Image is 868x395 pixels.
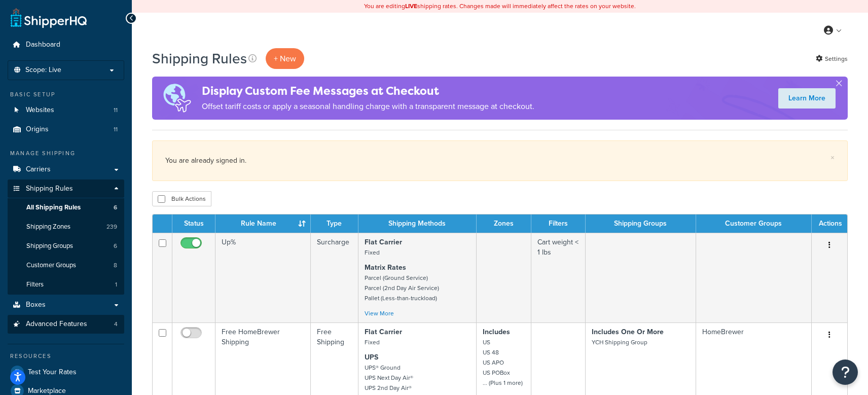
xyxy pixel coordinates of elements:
[202,83,534,99] h4: Display Custom Fee Messages at Checkout
[311,214,358,233] th: Type
[8,218,124,236] a: Shipping Zones 239
[26,242,73,250] span: Shipping Groups
[26,185,73,193] span: Shipping Rules
[365,352,378,363] strong: UPS
[365,262,406,273] strong: Matrix Rates
[8,315,124,334] li: Advanced Features
[202,99,534,114] p: Offset tariff costs or apply a seasonal handling charge with a transparent message at checkout.
[830,154,835,162] a: ×
[114,320,118,329] span: 4
[172,214,215,233] th: Status
[8,120,124,139] li: Origins
[592,338,647,347] small: YCH Shipping Group
[266,48,304,69] p: + New
[8,275,124,294] a: Filters 1
[311,233,358,322] td: Surcharge
[8,198,124,217] a: All Shipping Rules 6
[592,327,664,337] strong: Includes One Or More
[8,237,124,256] a: Shipping Groups 6
[365,327,402,337] strong: Flat Carrier
[8,363,124,381] a: Test Your Rates
[8,179,124,295] li: Shipping Rules
[152,77,202,120] img: duties-banner-06bc72dcb5fe05cb3f9472aba00be2ae8eb53ab6f0d8bb03d382ba314ac3c341.png
[365,309,394,318] a: View More
[26,280,44,289] span: Filters
[8,275,124,294] li: Filters
[26,223,70,231] span: Shipping Zones
[114,125,118,134] span: 11
[26,125,49,134] span: Origins
[477,214,531,233] th: Zones
[115,280,117,289] span: 1
[114,106,118,115] span: 11
[531,233,586,322] td: Cart weight < 1 lbs
[106,223,117,231] span: 239
[114,242,117,250] span: 6
[8,296,124,314] a: Boxes
[8,315,124,334] a: Advanced Features 4
[365,338,380,347] small: Fixed
[8,256,124,275] a: Customer Groups 8
[26,261,76,270] span: Customer Groups
[25,66,61,75] span: Scope: Live
[8,237,124,256] li: Shipping Groups
[8,101,124,120] li: Websites
[365,363,413,392] small: UPS® Ground UPS Next Day Air® UPS 2nd Day Air®
[26,320,87,329] span: Advanced Features
[8,160,124,179] a: Carriers
[531,214,586,233] th: Filters
[26,106,54,115] span: Websites
[8,198,124,217] li: All Shipping Rules
[483,327,510,337] strong: Includes
[483,338,523,387] small: US US 48 US APO US POBox ... (Plus 1 more)
[8,352,124,361] div: Resources
[405,2,417,11] b: LIVE
[586,214,696,233] th: Shipping Groups
[365,273,439,303] small: Parcel (Ground Service) Parcel (2nd Day Air Service) Pallet (Less-than-truckload)
[365,248,380,257] small: Fixed
[778,88,836,109] a: Learn More
[114,261,117,270] span: 8
[28,368,77,377] span: Test Your Rates
[26,301,46,309] span: Boxes
[26,41,60,49] span: Dashboard
[26,165,51,174] span: Carriers
[215,233,311,322] td: Up%
[215,214,311,233] th: Rule Name : activate to sort column ascending
[8,120,124,139] a: Origins 11
[8,149,124,158] div: Manage Shipping
[8,179,124,198] a: Shipping Rules
[8,218,124,236] li: Shipping Zones
[8,35,124,54] a: Dashboard
[165,154,835,168] div: You are already signed in.
[365,237,402,247] strong: Flat Carrier
[152,49,247,68] h1: Shipping Rules
[114,203,117,212] span: 6
[816,52,848,66] a: Settings
[696,214,812,233] th: Customer Groups
[26,203,81,212] span: All Shipping Rules
[8,101,124,120] a: Websites 11
[833,360,858,385] button: Open Resource Center
[152,191,211,206] button: Bulk Actions
[358,214,477,233] th: Shipping Methods
[8,90,124,99] div: Basic Setup
[812,214,847,233] th: Actions
[11,8,87,28] a: ShipperHQ Home
[8,256,124,275] li: Customer Groups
